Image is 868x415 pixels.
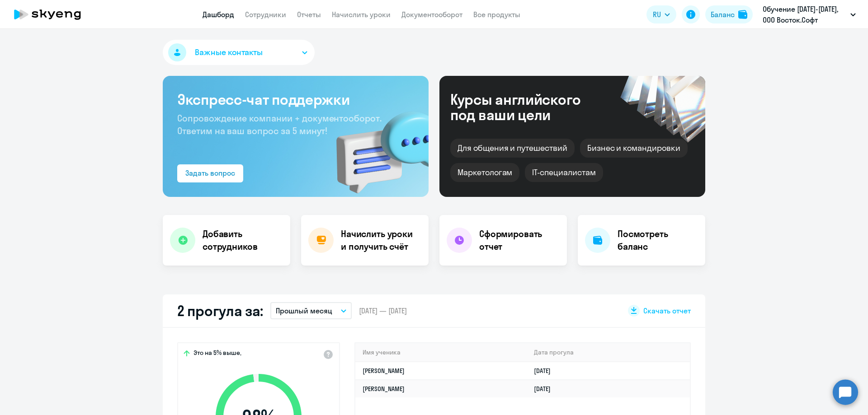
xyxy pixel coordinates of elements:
[450,92,605,122] div: Курсы английского под ваши цели
[525,163,603,182] div: IT-специалистам
[177,90,414,108] h3: Экспресс-чат поддержки
[323,95,429,197] img: bg-img
[534,367,558,375] a: [DATE]
[270,302,352,319] button: Прошлый месяц
[473,10,520,19] a: Все продукты
[618,228,698,253] h4: Посмотреть баланс
[341,228,420,253] h4: Начислить уроки и получить счёт
[355,343,527,362] th: Имя ученика
[359,306,407,316] span: [DATE] — [DATE]
[643,306,691,316] span: Скачать отчет
[195,47,263,58] span: Важные контакты
[363,385,405,393] a: [PERSON_NAME]
[450,163,519,182] div: Маркетологам
[401,10,462,19] a: Документооборот
[177,302,263,320] h2: 2 прогула за:
[185,168,235,178] div: Задать вопрос
[276,305,332,316] p: Прошлый месяц
[297,10,321,19] a: Отчеты
[738,10,747,19] img: balance
[193,349,241,359] span: Это на 5% выше,
[580,139,688,158] div: Бизнес и командировки
[203,10,234,19] a: Дашборд
[534,385,558,393] a: [DATE]
[479,228,560,253] h4: Сформировать отчет
[177,112,382,136] span: Сопровождение компании + документооборот. Ответим на ваш вопрос за 5 минут!
[450,139,575,158] div: Для общения и путешествий
[203,228,283,253] h4: Добавить сотрудников
[763,4,847,25] p: Обучение [DATE]-[DATE], ООО Восток.Софт
[646,5,676,23] button: RU
[332,10,391,19] a: Начислить уроки
[245,10,286,19] a: Сотрудники
[711,9,735,20] div: Баланс
[527,343,690,362] th: Дата прогула
[705,5,753,23] button: Балансbalance
[653,9,661,20] span: RU
[177,164,243,182] button: Задать вопрос
[758,4,860,25] button: Обучение [DATE]-[DATE], ООО Восток.Софт
[163,40,315,65] button: Важные контакты
[363,367,405,375] a: [PERSON_NAME]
